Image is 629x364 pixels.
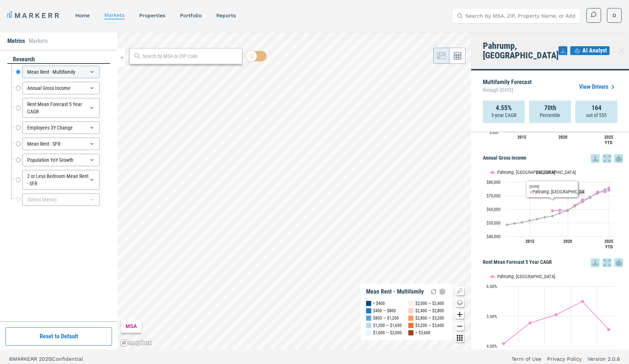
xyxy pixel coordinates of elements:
text: 2025 YTD [604,239,613,250]
path: Thursday, 14 Dec, 19:00, 58,801.57. Pahrump, NV. [551,209,554,212]
svg: Interactive chart [483,267,618,359]
img: Settings [438,287,447,296]
path: Sunday, 14 Jun, 19:00, 4.08. Pahrump, NV. [502,342,505,345]
div: Mean Rent - Multifamily [22,66,100,78]
h5: Annual Gross Income [483,154,623,163]
text: $70,000 [487,193,500,199]
text: $50,000 [487,221,500,226]
path: Thursday, 14 Jun, 19:00, 5.49. Pahrump, NV. [581,300,584,303]
text: $40,000 [487,234,500,239]
text: 2015 [517,135,526,140]
text: 2025 YTD [604,135,613,145]
path: Monday, 14 Dec, 19:00, 62,151.45. USA. [574,205,576,208]
h5: Rent Mean Forecast 5 Year CAGR [483,258,623,267]
span: MARKERR [13,356,39,362]
a: Portfolio [180,12,202,18]
div: Population YoY Growth [22,154,100,166]
strong: 4.55% [496,104,512,112]
a: Version 2.0.6 [588,355,620,363]
a: markets [104,12,124,18]
strong: 164 [592,104,601,112]
button: Show/Hide Legend Map Button [455,287,464,295]
a: MARKERR [7,10,61,21]
button: Reset to Default [6,327,112,346]
path: Wednesday, 14 Dec, 19:00, 68,880.54. USA. [589,196,592,199]
button: Show Pahrump, NV [490,274,521,279]
div: Annual Gross Income [22,82,100,94]
text: $80,000 [487,180,500,185]
button: Show Pahrump, NV [490,170,521,175]
div: $2,400 — $2,800 [415,307,444,314]
p: Percentile [540,112,560,119]
p: 5-year CAGR [491,112,516,119]
div: MSA [121,320,141,333]
button: AI Analyst [570,46,610,55]
span: 2025 | [39,356,52,362]
p: out of 555 [586,112,607,119]
span: © [9,356,13,362]
button: Zoom out map button [455,322,464,331]
text: $60,000 [487,207,500,212]
path: Tuesday, 14 Dec, 19:00, 65,256.11. USA. [581,200,584,203]
path: Monday, 14 Dec, 19:00, 52,725.9. USA. [536,218,539,221]
div: (Select Metric) [22,193,100,206]
path: Saturday, 14 Dec, 19:00, 74,479.22. USA. [604,188,607,191]
path: Thursday, 14 Dec, 19:00, 71,581.9. USA. [596,192,599,195]
span: D [612,12,616,19]
div: $1,600 — $2,000 [373,329,402,336]
text: Pahrump, [GEOGRAPHIC_DATA] [497,274,555,279]
path: Saturday, 14 Dec, 19:00, 59,052.65. USA. [566,209,569,212]
button: Zoom in map button [455,310,464,319]
path: Wednesday, 14 Dec, 19:00, 53,983.94. USA. [543,216,546,219]
path: Saturday, 14 Dec, 19:00, 50,230.26. USA. [521,221,524,224]
path: Saturday, 14 Jun, 19:00, 75,581.77. USA. [608,186,611,189]
div: $2,800 — $3,200 [415,314,444,322]
div: Mean Rent - SFR [22,138,100,150]
canvas: Map [118,32,471,349]
a: View Drivers [579,83,617,91]
div: Mean Rent - Multifamily [366,288,424,295]
div: $2,000 — $2,400 [415,300,444,307]
li: Metrics [7,37,25,45]
div: $800 — $1,200 [373,314,399,322]
a: Mapbox logo [120,339,152,347]
path: Wednesday, 14 Dec, 19:00, 48,443.4. USA. [506,223,509,226]
path: Wednesday, 14 Jun, 19:00, 5.05. Pahrump, NV. [555,313,558,316]
path: Sunday, 14 Dec, 19:00, 51,504.4. USA. [528,219,531,222]
path: Monday, 14 Jun, 19:00, 4.77. Pahrump, NV. [529,321,532,324]
a: Privacy Policy [547,355,582,363]
div: < $400 [373,300,385,307]
button: Change style map button [455,298,464,307]
input: Search by MSA, ZIP, Property Name, or Address [466,8,576,23]
text: 2030 [592,349,601,354]
span: Confidential [52,356,83,362]
strong: 70th [544,104,556,112]
button: D [607,8,622,23]
text: 2020 [563,239,572,244]
a: Term of Use [511,355,541,363]
text: 2027 [514,349,523,354]
text: [GEOGRAPHIC_DATA] [536,170,576,175]
div: Rent Mean Forecast 5 Year CAGR [22,98,100,118]
input: Search by MSA or ZIP Code [142,52,238,60]
div: Annual Gross Income. Highcharts interactive chart. [483,163,623,255]
button: Other options map button [455,334,464,342]
path: Friday, 14 Jun, 19:00, 4.55. Pahrump, NV. [607,328,610,331]
text: 2028 [540,349,549,354]
div: $1,200 — $1,600 [373,322,402,329]
text: Pahrump, [GEOGRAPHIC_DATA] [497,170,555,175]
div: 2 or Less Bedroom Mean Rent - SFR [22,170,100,190]
a: home [75,12,90,18]
button: Show USA [529,170,544,175]
text: 4.00% [487,344,497,349]
div: research [7,55,110,64]
div: $400 — $800 [373,307,396,314]
a: reports [216,12,236,18]
div: Employees 3Y Change [22,121,100,134]
span: through [DATE] [483,85,532,95]
text: 5.00% [487,314,497,319]
p: Multifamily Forecast [483,79,532,95]
text: 2020 [558,135,567,140]
img: Reload Legend [429,287,438,296]
a: properties [139,12,165,18]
